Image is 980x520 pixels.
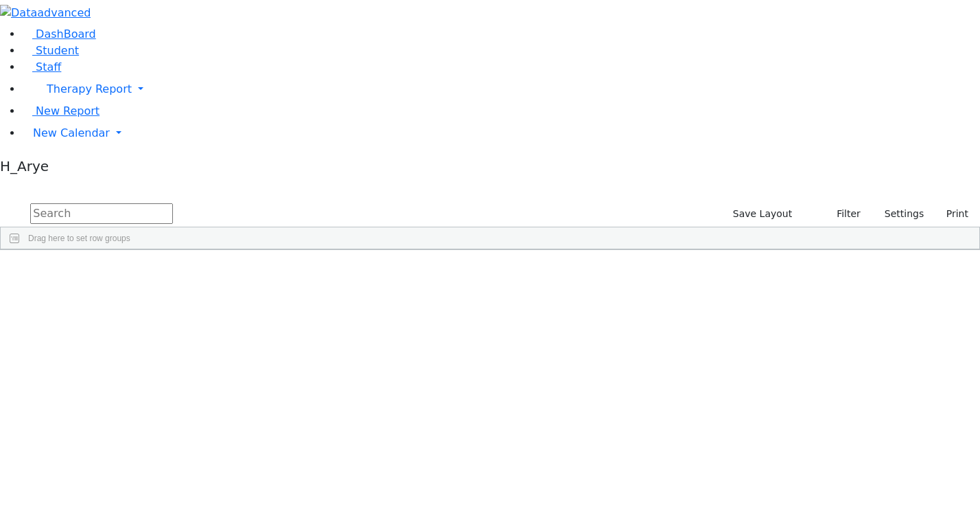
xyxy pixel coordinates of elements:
[22,104,100,117] a: New Report
[36,104,100,117] span: New Report
[22,120,980,147] a: New Calendar
[819,203,867,225] button: Filter
[930,203,975,225] button: Print
[28,234,130,243] span: Drag here to set row groups
[22,44,79,57] a: Student
[33,126,110,139] span: New Calendar
[22,60,61,74] a: Staff
[36,60,61,74] span: Staff
[22,27,96,41] a: DashBoard
[36,44,79,57] span: Student
[727,203,798,225] button: Save Layout
[36,27,96,41] span: DashBoard
[47,82,132,95] span: Therapy Report
[867,203,930,225] button: Settings
[30,203,173,224] input: Search
[22,76,980,103] a: Therapy Report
